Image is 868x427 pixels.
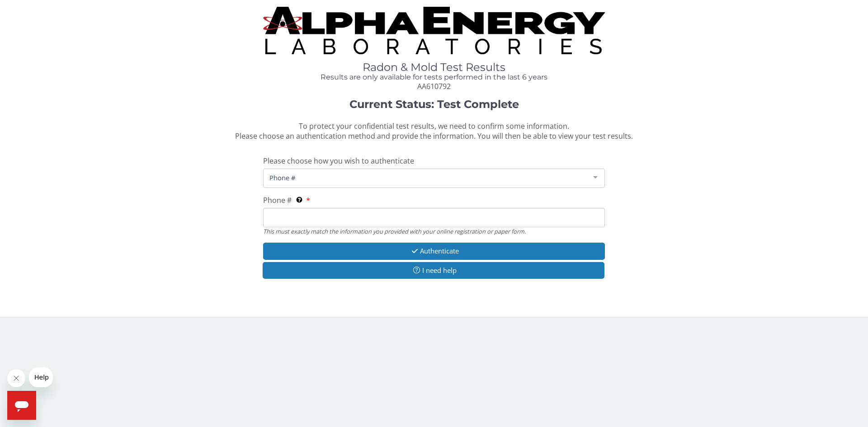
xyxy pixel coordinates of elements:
iframe: Message from company [29,367,53,387]
h4: Results are only available for tests performed in the last 6 years [263,73,605,81]
span: AA610792 [417,81,451,91]
span: Phone # [263,195,292,205]
button: I need help [263,262,604,279]
iframe: Close message [7,369,25,387]
span: To protect your confidential test results, we need to confirm some information. Please choose an ... [235,121,633,141]
span: Phone # [267,173,586,183]
h1: Radon & Mold Test Results [263,61,605,73]
div: This must exactly match the information you provided with your online registration or paper form. [263,227,605,235]
iframe: Button to launch messaging window [7,391,36,420]
span: Please choose how you wish to authenticate [263,156,414,166]
strong: Current Status: Test Complete [349,98,519,111]
img: TightCrop.jpg [263,7,605,54]
button: Authenticate [263,243,605,259]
